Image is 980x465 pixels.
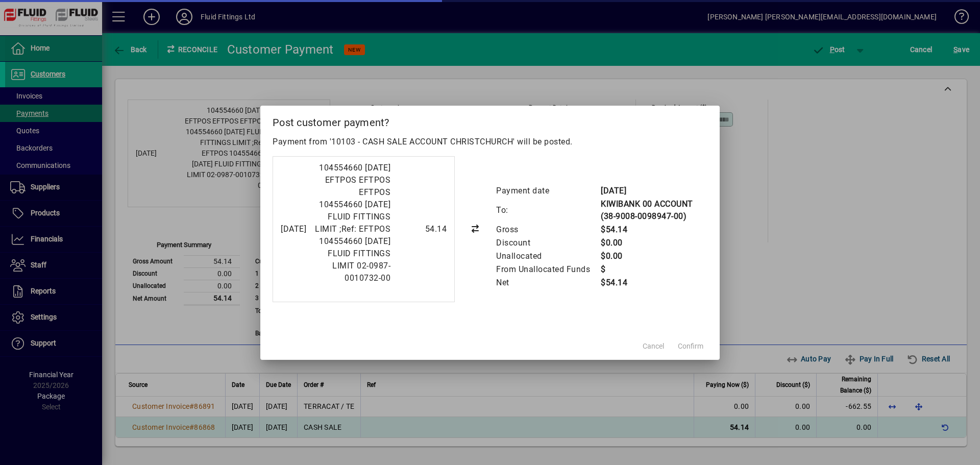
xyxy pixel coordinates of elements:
td: $54.14 [600,223,707,236]
div: [DATE] [281,223,306,235]
td: [DATE] [600,184,707,198]
td: $ [600,263,707,276]
td: Payment date [496,184,600,198]
td: Net [496,276,600,289]
span: 104554660 [DATE] EFTPOS EFTPOS EFTPOS 104554660 [DATE] FLUID FITTINGS LIMIT ;Ref: EFTPOS 10455466... [315,163,390,283]
p: Payment from '10103 - CASH SALE ACCOUNT CHRISTCHURCH' will be posted. [273,136,707,148]
h2: Post customer payment? [260,106,720,135]
td: Unallocated [496,250,600,263]
td: $0.00 [600,250,707,263]
td: To: [496,198,600,223]
td: KIWIBANK 00 ACCOUNT (38-9008-0098947-00) [600,198,707,223]
td: From Unallocated Funds [496,263,600,276]
td: Discount [496,236,600,250]
div: 54.14 [396,223,447,235]
td: $0.00 [600,236,707,250]
td: Gross [496,223,600,236]
td: $54.14 [600,276,707,289]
